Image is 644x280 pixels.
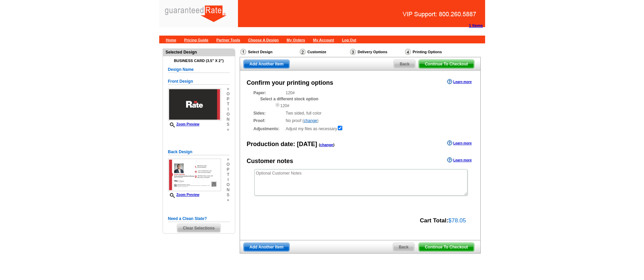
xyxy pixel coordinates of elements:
img: Customize [300,49,306,55]
span: » [226,157,229,162]
a: Partner Tools [216,38,240,42]
span: o [226,92,229,97]
strong: Cart Total: [420,217,448,224]
span: [DATE] [297,141,317,147]
img: small-thumb.jpg [168,88,221,121]
span: o [226,112,229,117]
span: i [226,177,229,182]
a: Learn more [447,140,472,146]
span: Continue To Checkout [419,243,474,251]
strong: Proof: [254,118,284,124]
span: o [226,182,229,187]
a: Add Another Item [243,243,290,252]
a: change [304,118,317,123]
span: o [226,162,229,167]
div: Adjust my files as necessary [254,125,467,132]
span: p [226,167,229,172]
strong: Sides: [254,110,284,116]
h5: Back Design [168,149,230,155]
a: Back [393,243,415,252]
img: small-thumb.jpg [168,159,221,191]
img: Select Design [240,49,246,55]
strong: Paper: [254,90,284,96]
span: Add Another Item [244,243,289,251]
div: Confirm your printing options [247,78,333,87]
span: Back [394,60,415,68]
h5: Design Name [168,66,230,73]
strong: 1 Items [469,23,483,28]
h5: Front Design [168,78,230,85]
div: Printing Options [404,48,464,57]
div: 120# [275,102,467,109]
div: Production date: [247,140,335,149]
a: Zoom Preview [168,193,200,197]
span: » [226,127,229,132]
span: Add Another Item [244,60,289,68]
a: Log Out [342,38,356,42]
a: Choose A Design [248,38,279,42]
strong: Select a different stock option [260,97,318,101]
div: Customer notes [247,157,293,166]
img: Delivery Options [350,49,356,55]
a: Learn more [447,157,472,163]
span: » [226,86,229,92]
strong: Adjustments: [254,126,284,132]
a: change [320,143,333,147]
a: Back [393,60,416,68]
span: » [226,198,229,203]
a: Add Another Item [243,60,290,68]
a: Learn more [447,79,472,84]
a: Zoom Preview [168,122,200,126]
span: Back [393,243,415,251]
div: 120# [254,90,467,109]
a: My Orders [287,38,305,42]
a: Home [166,38,177,42]
div: Selected Design [163,49,235,55]
span: s [226,193,229,198]
img: Printing Options & Summary [405,49,411,55]
span: ( ) [319,143,334,147]
span: n [226,117,229,122]
span: n [226,187,229,193]
h5: Need a Clean Slate? [168,216,230,222]
a: Pricing Guide [184,38,208,42]
span: s [226,122,229,127]
span: p [226,97,229,102]
span: t [226,102,229,107]
span: Continue To Checkout [419,60,474,68]
a: My Account [313,38,334,42]
span: Clear Selections [177,224,220,232]
div: Select Design [240,48,299,57]
span: i [226,107,229,112]
div: Delivery Options [349,48,404,57]
div: Customize [299,48,349,55]
div: No proof ( ) [254,118,467,124]
span: $78.05 [448,217,466,224]
div: Two sided, full color [254,110,467,116]
span: t [226,172,229,177]
h4: Business Card (3.5" x 2") [168,59,230,63]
